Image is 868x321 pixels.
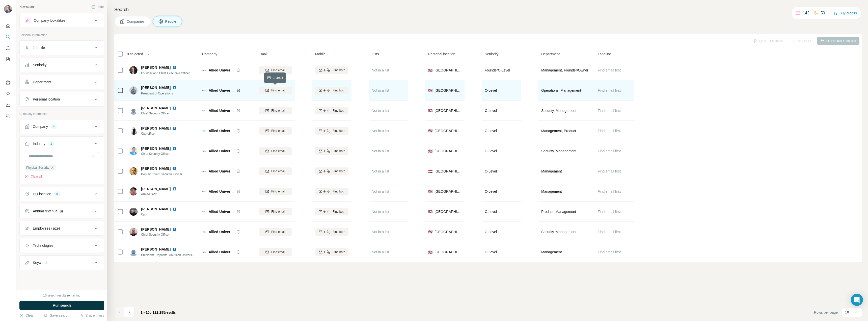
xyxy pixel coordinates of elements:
span: Allied Universal [209,149,234,154]
div: Technologies [33,243,53,248]
img: Logo of Allied Universal [202,169,206,173]
span: C-Level [485,149,497,153]
span: 122,285 [153,310,166,314]
button: Find email [259,87,292,94]
span: 🇺🇸 [428,68,432,73]
img: Logo of Allied Universal [202,129,206,133]
span: Find both [333,149,345,153]
span: [GEOGRAPHIC_DATA] [435,68,462,73]
span: Find email [271,230,285,234]
span: results [141,310,176,314]
button: Employees (size) [20,222,104,234]
span: Find email [271,108,285,113]
span: [PERSON_NAME] [141,247,171,252]
span: Find email [271,129,285,133]
span: Cpo [141,212,183,217]
span: 🇺🇸 [428,128,432,133]
span: 🇺🇸 [428,229,432,234]
img: Logo of Allied Universal [202,88,206,92]
span: Allied Universal [209,189,234,194]
span: Allied Universal [209,250,234,255]
span: Security, Management [541,229,576,234]
span: Find email first [598,210,621,214]
span: C-Level [485,129,497,133]
span: [GEOGRAPHIC_DATA] [435,169,462,174]
span: Not in a list [372,169,389,173]
span: 1 - 10 [141,310,150,314]
span: [PERSON_NAME] [141,186,171,191]
img: Logo of Allied Universal [202,230,206,234]
button: HQ location5 [20,188,104,200]
span: Find email first [598,129,621,133]
span: Find both [333,250,345,254]
button: Seniority [20,59,104,71]
button: Find email [259,66,292,74]
button: Search [4,32,12,41]
span: Rows per page [814,310,838,315]
div: 5 [54,192,60,196]
div: Industry [33,141,45,146]
span: [PERSON_NAME] [141,126,171,131]
img: Logo of Allied Universal [202,149,206,153]
img: Avatar [4,5,12,13]
img: Logo of Allied Universal [202,189,206,193]
button: Department [20,76,104,88]
button: Find both [315,107,348,114]
img: LinkedIn logo [173,106,177,110]
span: Companies [127,19,145,24]
p: Personal information [19,33,104,37]
span: Find email [271,250,285,254]
span: Lists [372,52,379,57]
img: Logo of Allied Universal [202,250,206,254]
button: Find email [259,147,292,155]
span: Founder and Chief Executive Officer [141,71,190,75]
p: 142 [803,10,809,16]
span: [GEOGRAPHIC_DATA] [435,189,462,194]
span: Find email [271,149,285,153]
img: LinkedIn logo [173,187,177,191]
span: President of Operations [141,92,173,95]
span: [PERSON_NAME] [141,166,171,171]
div: Company lookalikes [34,18,65,23]
div: Open Intercom Messenger [851,294,863,306]
span: [GEOGRAPHIC_DATA] [435,209,462,214]
button: Company lookalikes [20,14,104,27]
span: Find both [333,189,345,194]
button: Clear [19,313,34,318]
span: Email [259,52,267,57]
button: Dashboard [4,100,12,109]
p: 50 [821,10,825,16]
span: Allied Universal [209,128,234,133]
button: Technologies [20,239,104,252]
img: LinkedIn logo [173,166,177,170]
button: Find both [315,208,348,215]
button: Find both [315,188,348,195]
img: Avatar [129,248,138,256]
span: Management [541,169,562,174]
button: Use Surfe API [4,89,12,98]
img: LinkedIn logo [173,247,177,251]
button: Buy credits [833,10,857,17]
span: C-Level [485,210,497,214]
div: New search [19,5,35,9]
button: Clear all [25,174,42,179]
div: HQ location [33,191,51,196]
div: 10 search results remaining [43,293,80,298]
img: Avatar [129,208,138,216]
button: Job title [20,42,104,54]
span: Not in a list [372,129,389,133]
span: 🇺🇸 [428,189,432,194]
span: [GEOGRAPHIC_DATA] [435,108,462,113]
span: Allied Universal [209,209,234,214]
span: of [150,310,153,314]
button: Industry1 [20,138,104,152]
span: Not in a list [372,230,389,234]
span: Find both [333,209,345,214]
button: Enrich CSV [4,43,12,53]
span: C-Level [485,109,497,113]
img: LinkedIn logo [173,86,177,90]
span: Allied Universal [209,169,234,174]
span: Seniority [485,52,498,57]
span: 🇭🇺 [428,169,432,174]
span: [GEOGRAPHIC_DATA] [435,229,462,234]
